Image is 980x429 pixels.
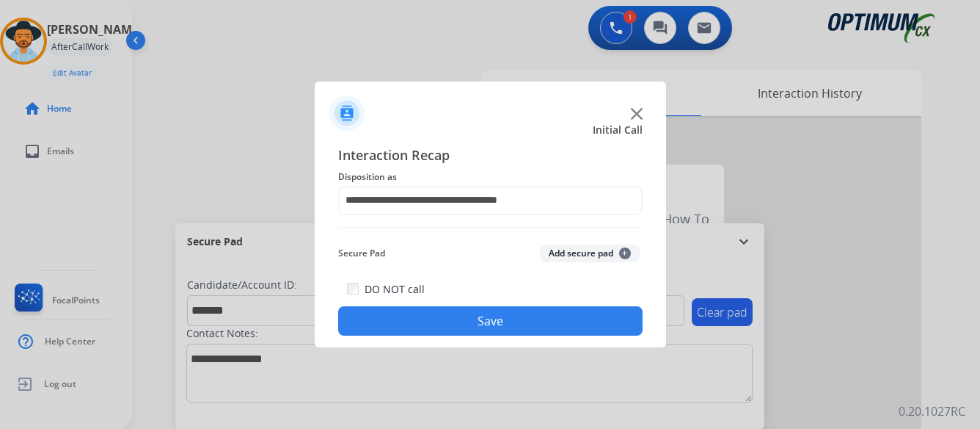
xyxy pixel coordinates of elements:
span: Interaction Recap [338,145,643,168]
button: Save [338,306,643,336]
span: Secure Pad [338,245,385,262]
span: Disposition as [338,168,643,186]
p: 0.20.1027RC [899,403,965,420]
img: contact-recap-line.svg [338,227,643,228]
button: Add secure pad+ [540,245,640,262]
label: DO NOT call [365,282,425,297]
span: Initial Call [593,123,643,137]
img: contactIcon [329,95,365,131]
span: + [619,248,631,259]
